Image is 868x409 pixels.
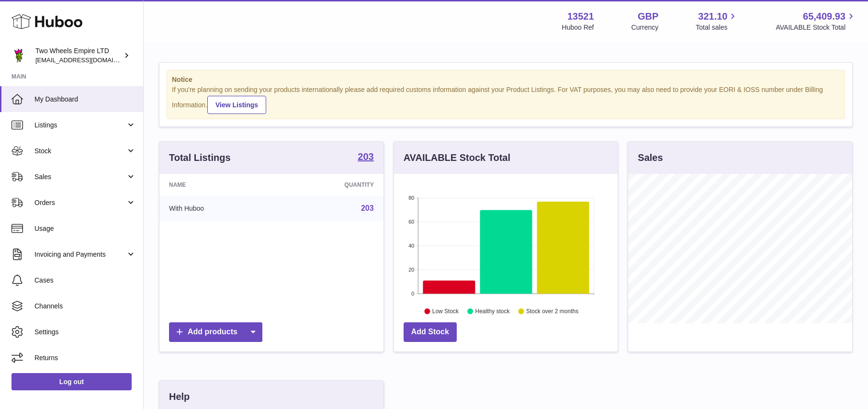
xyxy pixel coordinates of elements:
span: Cases [34,276,136,285]
h3: Total Listings [169,151,231,164]
span: My Dashboard [34,95,136,104]
text: 0 [411,291,414,296]
span: Listings [34,121,126,130]
strong: 203 [358,152,373,161]
a: Add Stock [404,322,457,342]
a: Add products [169,322,262,342]
span: 65,409.93 [803,10,845,23]
strong: 13521 [567,10,594,23]
div: If you're planning on sending your products internationally please add required customs informati... [172,85,840,114]
strong: Notice [172,75,840,84]
span: [EMAIL_ADDRESS][DOMAIN_NAME] [35,56,141,64]
span: AVAILABLE Stock Total [776,23,857,32]
span: Usage [34,224,136,233]
a: 65,409.93 AVAILABLE Stock Total [776,10,857,32]
span: Returns [34,353,136,363]
a: Log out [11,373,132,390]
text: 60 [408,219,414,225]
text: 20 [408,267,414,273]
span: Total sales [696,23,738,32]
h3: AVAILABLE Stock Total [404,151,510,164]
th: Quantity [278,174,383,196]
span: Orders [34,198,126,207]
span: Stock [34,147,126,156]
text: Healthy stock [475,308,510,315]
img: justas@twowheelsempire.com [11,48,26,63]
text: Stock over 2 months [526,308,578,315]
div: Two Wheels Empire LTD [35,46,122,65]
strong: GBP [638,10,658,23]
a: 321.10 Total sales [696,10,738,32]
td: With Huboo [159,196,278,221]
span: 321.10 [698,10,727,23]
div: Currency [631,23,659,32]
h3: Sales [638,151,663,164]
text: 40 [408,243,414,249]
a: View Listings [207,96,266,114]
h3: Help [169,390,190,403]
span: Sales [34,172,126,182]
span: Settings [34,328,136,337]
div: Huboo Ref [562,23,594,32]
span: Channels [34,302,136,311]
text: Low Stock [432,308,459,315]
a: 203 [361,204,374,212]
text: 80 [408,195,414,201]
span: Invoicing and Payments [34,250,126,259]
a: 203 [358,152,373,163]
th: Name [159,174,278,196]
